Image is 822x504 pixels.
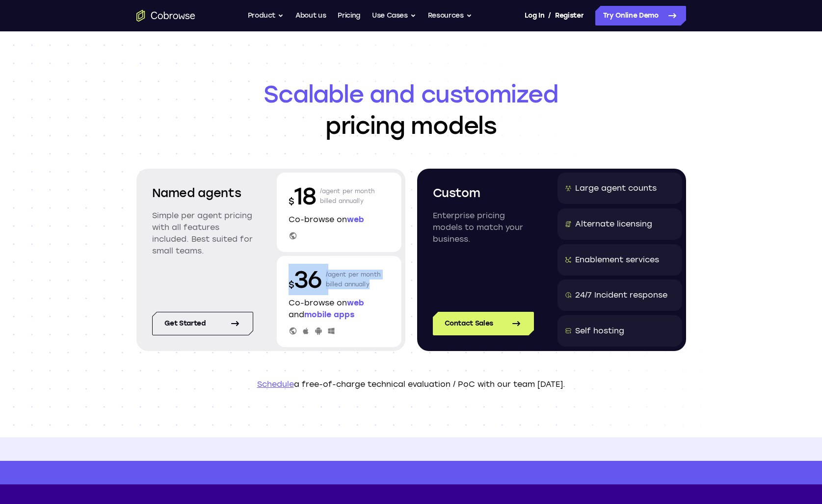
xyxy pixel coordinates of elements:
p: /agent per month billed annually [320,180,375,212]
p: 36 [289,264,322,295]
a: Contact Sales [433,312,534,335]
span: $ [289,279,294,290]
p: Simple per agent pricing with all features included. Best suited for small teams. [152,210,253,257]
div: Enablement services [575,254,659,266]
p: Enterprise pricing models to match your business. [433,210,534,245]
p: Co-browse on and [289,297,390,321]
a: Go to the home page [136,10,195,22]
p: Co-browse on [289,214,390,226]
p: a free-of-charge technical evaluation / PoC with our team [DATE]. [136,378,686,390]
p: /agent per month billed annually [326,264,381,295]
button: Product [248,6,284,25]
a: About us [295,6,326,25]
h1: pricing models [136,78,686,141]
div: 24/7 Incident response [575,289,667,301]
div: Self hosting [575,325,624,337]
span: $ [289,196,294,207]
button: Resources [428,6,472,25]
span: mobile apps [304,310,354,319]
span: web [347,215,364,224]
h2: Named agents [152,184,253,202]
a: Get started [152,312,253,335]
a: Schedule [257,379,294,389]
a: Log In [525,6,544,25]
h2: Custom [433,184,534,202]
button: Use Cases [372,6,416,25]
span: / [548,10,551,22]
a: Pricing [338,6,360,25]
p: 18 [289,180,316,212]
span: Scalable and customized [136,78,686,110]
div: Large agent counts [575,182,657,194]
div: Alternate licensing [575,218,652,230]
a: Register [555,6,583,25]
a: Try Online Demo [595,6,686,25]
span: web [347,298,364,307]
